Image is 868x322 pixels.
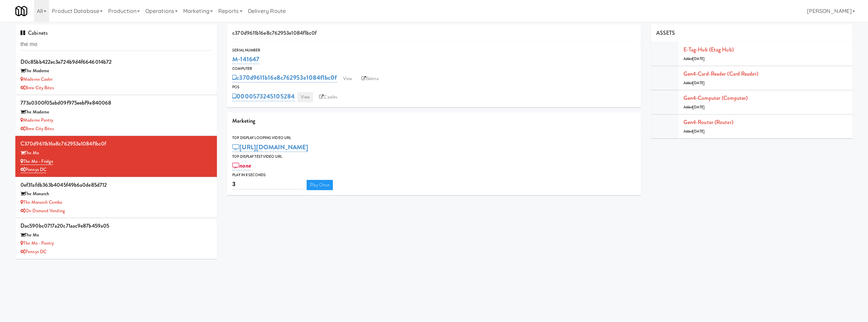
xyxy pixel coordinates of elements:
span: Cabinets [20,29,48,37]
span: [DATE] [693,105,705,110]
span: Marketing [232,117,255,125]
div: d0c85bb422ec3e724b9d4f6646014b72 [20,57,212,67]
div: The Mo [20,149,212,157]
a: none [232,161,251,170]
span: ASSETS [656,29,675,37]
div: c370d9611b16e8c762953e1084f1bc0f [20,139,212,149]
a: c370d9611b16e8c762953e1084f1bc0f [232,73,337,82]
div: 0ef31afdb363b4045f49b6a0de85d712 [20,180,212,190]
span: [DATE] [693,129,705,134]
li: dac590bc0717a20c71aac9e87b459a05The Mo The Mo - PantryPennys DC [15,218,217,259]
img: Micromart [15,5,27,17]
a: Gen4-card-reader (Card Reader) [683,70,758,78]
a: Moderne Pantry [20,117,54,123]
div: POS [232,84,635,91]
a: View [297,92,313,102]
a: Pennys DC [20,166,46,173]
a: Moderne Cooler [20,76,53,82]
div: Serial Number [232,47,635,54]
li: c370d9611b16e8c762953e1084f1bc0fThe Mo The Mo - FridgePennys DC [15,136,217,177]
span: Added [683,56,705,61]
a: On Demand Vending [20,208,65,214]
a: Castles [316,92,341,102]
a: Brew City Bites [20,85,54,91]
a: [URL][DOMAIN_NAME] [232,142,308,152]
a: Brew City Bites [20,125,54,132]
a: M-141647 [232,55,259,64]
div: The Moderne [20,108,212,117]
div: 773a0300f05abd09f975eebf9e840068 [20,98,212,108]
div: The Monarch [20,190,212,198]
a: Balena [358,74,382,84]
input: Search cabinets [20,38,212,51]
a: Play Once [307,180,333,190]
span: [DATE] [693,56,705,61]
div: Top Display Test Video Url [232,153,635,160]
div: Top Display Looping Video Url [232,135,635,141]
span: Added [683,129,705,134]
a: Gen4-computer (Computer) [683,94,748,102]
a: Pennys DC [20,248,46,255]
div: Computer [232,65,635,72]
div: dac590bc0717a20c71aac9e87b459a05 [20,221,212,231]
a: The Mo - Fridge [20,158,53,165]
div: The Mo [20,231,212,240]
li: 773a0300f05abd09f975eebf9e840068The Moderne Moderne PantryBrew City Bites [15,95,217,136]
span: Added [683,80,705,86]
div: The Moderne [20,67,212,75]
a: E-tag-hub (Etag Hub) [683,46,734,53]
a: Gen4-router (Router) [683,118,733,126]
li: d0c85bb422ec3e724b9d4f6646014b72The Moderne Moderne CoolerBrew City Bites [15,54,217,95]
span: [DATE] [693,80,705,86]
span: Added [683,105,705,110]
div: Play in X seconds [232,172,635,179]
a: The Mo - Pantry [20,240,54,246]
li: 0ef31afdb363b4045f49b6a0de85d712The Monarch The Monarch ComboOn Demand Vending [15,177,217,218]
a: The Monarch Combo [20,199,62,205]
div: c370d9611b16e8c762953e1084f1bc0f [227,25,641,42]
a: View [340,74,355,84]
a: 0000573245105284 [232,92,295,101]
